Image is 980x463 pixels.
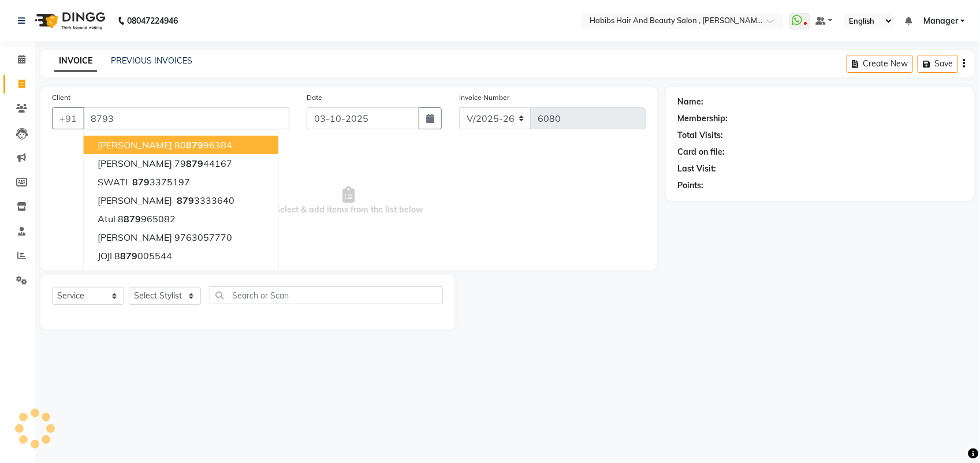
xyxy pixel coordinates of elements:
[52,107,84,129] button: +91
[177,195,194,206] span: 879
[132,176,150,188] span: 879
[98,139,172,151] span: [PERSON_NAME]
[677,129,723,141] div: Total Visits:
[174,139,232,151] ngb-highlight: 80 96384
[98,250,112,262] span: JOJI
[677,163,716,175] div: Last Visit:
[174,231,232,243] ngb-highlight: 9763057770
[127,5,178,37] b: 08047224946
[52,92,70,103] label: Client
[54,51,97,72] a: INVOICE
[186,158,203,169] span: 879
[677,113,728,125] div: Membership:
[120,250,137,262] span: 879
[210,286,443,304] input: Search or Scan
[923,15,958,27] span: Manager
[677,96,703,108] div: Name:
[118,213,176,225] ngb-highlight: 8 965082
[847,55,913,73] button: Create New
[98,231,172,243] span: [PERSON_NAME]
[677,146,725,158] div: Card on file:
[174,195,234,206] ngb-highlight: 3333640
[98,213,115,225] span: atul
[29,5,109,37] img: logo
[124,213,141,225] span: 879
[307,92,322,103] label: Date
[98,158,172,169] span: [PERSON_NAME]
[137,268,154,280] span: 879
[52,143,646,259] span: Select & add items from the list below
[114,250,172,262] ngb-highlight: 8 005544
[459,92,509,103] label: Invoice Number
[918,55,958,73] button: Save
[131,268,189,280] ngb-highlight: 8 883282
[98,268,129,280] span: KRUPA
[83,107,289,129] input: Search by Name/Mobile/Email/Code
[186,139,203,151] span: 879
[174,158,232,169] ngb-highlight: 79 44167
[98,176,128,188] span: SWATI
[677,180,703,192] div: Points:
[98,195,172,206] span: [PERSON_NAME]
[111,55,192,66] a: PREVIOUS INVOICES
[130,176,190,188] ngb-highlight: 3375197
